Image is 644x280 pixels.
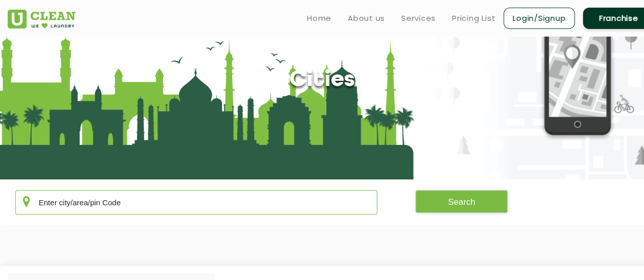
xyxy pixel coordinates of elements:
[8,10,75,28] img: UClean Laundry and Dry Cleaning
[452,12,495,24] a: Pricing List
[289,68,355,94] h1: Cities
[348,12,385,24] a: About us
[307,12,331,24] a: Home
[15,190,377,214] input: Enter city/area/pin Code
[401,12,436,24] a: Services
[503,8,575,29] a: Login/Signup
[415,190,508,213] button: Search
